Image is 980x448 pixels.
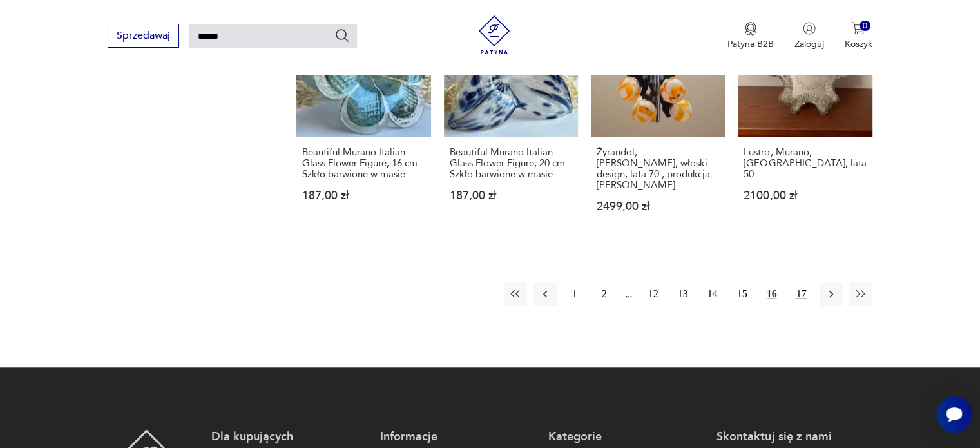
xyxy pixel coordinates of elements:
[302,190,425,201] p: 187,00 zł
[108,32,179,41] a: Sprzedawaj
[211,429,367,445] p: Dla kupujących
[731,282,754,306] button: 15
[727,22,774,50] a: Ikona medaluPatyna B2B
[744,22,757,36] img: Ikona medalu
[597,147,719,191] h3: Żyrandol, [PERSON_NAME], włoski design, lata 70., produkcja: [PERSON_NAME]
[334,28,350,43] button: Szukaj
[548,429,704,445] p: Kategorie
[591,3,725,237] a: Produkt wyprzedanyŻyrandol, szkło Murano, włoski design, lata 70., produkcja: WłochyŻyrandol, [PE...
[790,282,813,306] button: 17
[450,147,572,180] h3: Beautiful Murano Italian Glass Flower Figure, 20 cm. Szkło barwione w masie
[744,147,866,180] h3: Lustro, Murano, [GEOGRAPHIC_DATA], lata 50.
[597,201,719,212] p: 2499,00 zł
[108,24,179,48] button: Sprzedawaj
[475,15,514,54] img: Patyna - sklep z meblami i dekoracjami vintage
[444,3,578,237] a: Produkt wyprzedanyBeautiful Murano Italian Glass Flower Figure, 20 cm. Szkło barwione w masieBeau...
[936,396,972,433] iframe: Smartsupp widget button
[380,429,535,445] p: Informacje
[845,22,872,50] button: 0Koszyk
[593,282,616,306] button: 2
[302,147,425,180] h3: Beautiful Murano Italian Glass Flower Figure, 16 cm. Szkło barwione w masie
[701,282,724,306] button: 14
[794,22,824,50] button: Zaloguj
[450,190,572,201] p: 187,00 zł
[738,3,872,237] a: Produkt wyprzedanyLustro, Murano, Włochy, lata 50.Lustro, Murano, [GEOGRAPHIC_DATA], lata 50.2100...
[727,38,774,50] p: Patyna B2B
[860,21,870,32] div: 0
[296,3,430,237] a: Produkt wyprzedanyBeautiful Murano Italian Glass Flower Figure, 16 cm. Szkło barwione w masieBeau...
[671,282,695,306] button: 13
[852,22,865,35] img: Ikona koszyka
[744,190,866,201] p: 2100,00 zł
[760,282,783,306] button: 16
[642,282,665,306] button: 12
[716,429,872,445] p: Skontaktuj się z nami
[563,282,586,306] button: 1
[845,38,872,50] p: Koszyk
[727,22,774,50] button: Patyna B2B
[794,38,824,50] p: Zaloguj
[803,22,816,35] img: Ikonka użytkownika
